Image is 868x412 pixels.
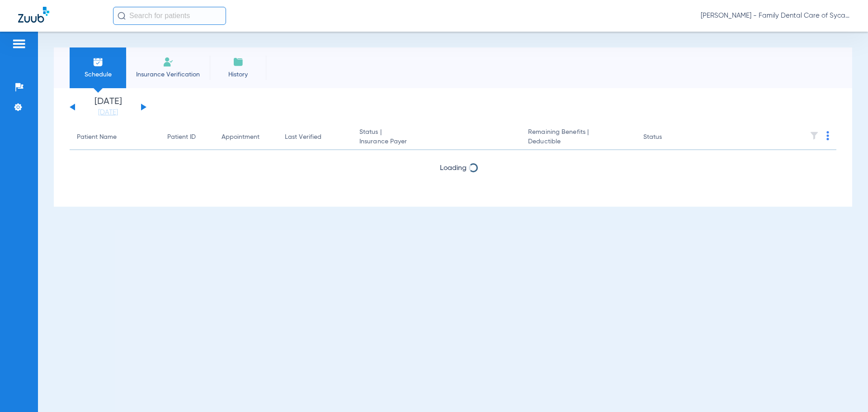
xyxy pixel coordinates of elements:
[359,137,514,147] span: Insurance Payer
[163,57,174,67] img: Manual Insurance Verification
[76,70,119,79] span: Schedule
[81,97,135,117] li: [DATE]
[167,133,196,142] div: Patient ID
[826,131,829,140] img: group-dot-blue.svg
[701,11,850,20] span: [PERSON_NAME] - Family Dental Care of Sycamore
[352,125,521,150] th: Status |
[521,125,636,150] th: Remaining Benefits |
[233,57,244,67] img: History
[217,70,259,79] span: History
[77,133,153,142] div: Patient Name
[118,12,126,20] img: Search Icon
[285,133,321,142] div: Last Verified
[113,7,226,25] input: Search for patients
[285,133,345,142] div: Last Verified
[528,137,628,147] span: Deductible
[81,108,135,117] a: [DATE]
[77,133,117,142] div: Patient Name
[440,165,467,172] span: Loading
[222,133,270,142] div: Appointment
[133,70,203,79] span: Insurance Verification
[93,57,104,67] img: Schedule
[12,38,26,49] img: hamburger-icon
[167,133,207,142] div: Patient ID
[18,7,49,23] img: Zuub Logo
[636,125,697,150] th: Status
[810,131,819,140] img: filter.svg
[222,133,259,142] div: Appointment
